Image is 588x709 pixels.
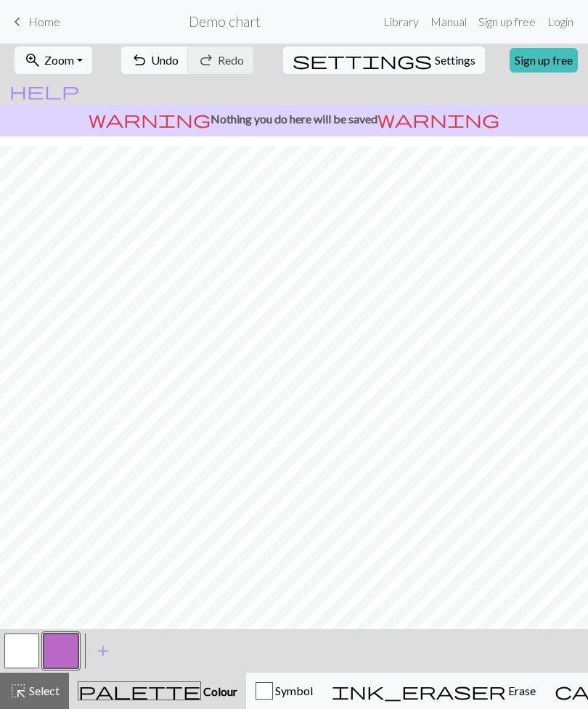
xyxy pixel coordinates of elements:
i: Settings [293,52,432,69]
span: Colour [201,684,237,698]
span: palette [78,681,200,701]
span: Home [28,15,60,28]
span: add [94,641,112,661]
span: Select [27,684,60,697]
a: Login [542,7,579,36]
button: SettingsSettings [283,46,485,74]
button: Erase [322,673,545,709]
button: Undo [121,46,189,74]
span: highlight_alt [9,681,27,701]
a: Manual [425,7,473,36]
a: Sign up free [510,48,578,73]
span: Symbol [273,684,313,697]
span: Settings [435,52,475,69]
span: settings [293,50,432,70]
a: Library [377,7,425,36]
p: Nothing you do here will be saved [6,110,582,128]
span: ink_eraser [332,681,506,701]
span: Erase [506,684,536,697]
span: Undo [151,53,179,67]
a: Home [9,9,60,34]
span: undo [131,50,148,70]
button: Symbol [246,673,322,709]
span: warning [377,109,499,129]
span: help [9,81,79,101]
span: warning [89,109,211,129]
h2: Demo chart [189,13,261,30]
span: Zoom [44,53,74,67]
a: Sign up free [473,7,542,36]
span: keyboard_arrow_left [9,12,26,32]
span: zoom_in [24,50,41,70]
button: Colour [69,673,246,709]
button: Zoom [15,46,92,74]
